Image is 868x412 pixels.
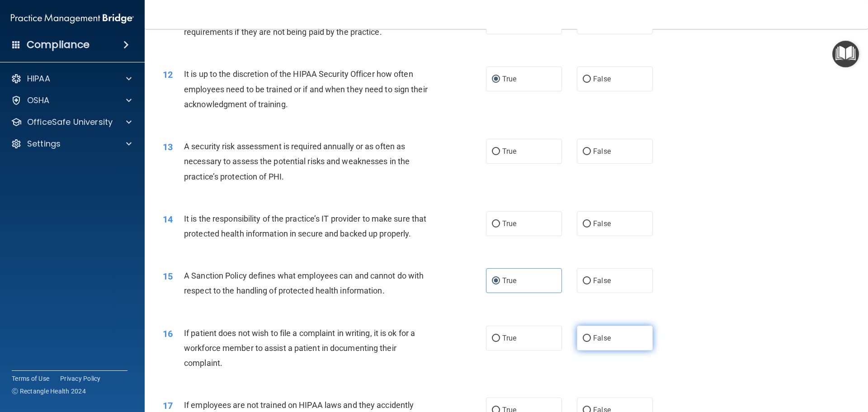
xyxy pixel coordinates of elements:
[492,278,500,284] input: True
[184,214,426,238] span: It is the responsibility of the practice’s IT provider to make sure that protected health informa...
[502,219,516,228] span: True
[27,117,113,128] p: OfficeSafe University
[583,76,591,83] input: False
[583,148,591,155] input: False
[60,374,101,383] a: Privacy Policy
[583,335,591,342] input: False
[27,95,50,106] p: OSHA
[593,75,611,83] span: False
[163,214,173,225] span: 14
[12,374,49,383] a: Terms of Use
[27,73,50,84] p: HIPAA
[12,387,86,396] span: Ⓒ Rectangle Health 2024
[184,271,424,295] span: A Sanction Policy defines what employees can and cannot do with respect to the handling of protec...
[184,328,415,368] span: If patient does not wish to file a complaint in writing, it is ok for a workforce member to assis...
[593,219,611,228] span: False
[502,75,516,83] span: True
[502,147,516,156] span: True
[492,335,500,342] input: True
[492,221,500,227] input: True
[163,400,173,411] span: 17
[832,41,859,67] button: Open Resource Center
[502,334,516,342] span: True
[593,276,611,285] span: False
[163,271,173,282] span: 15
[492,148,500,155] input: True
[163,69,173,80] span: 12
[593,334,611,342] span: False
[184,142,410,181] span: A security risk assessment is required annually or as often as necessary to assess the potential ...
[11,73,132,84] a: HIPAA
[11,138,132,149] a: Settings
[11,9,134,28] img: PMB logo
[583,221,591,227] input: False
[163,142,173,152] span: 13
[163,328,173,339] span: 16
[27,138,61,149] p: Settings
[27,38,90,51] h4: Compliance
[11,95,132,106] a: OSHA
[11,117,132,128] a: OfficeSafe University
[492,76,500,83] input: True
[184,69,428,109] span: It is up to the discretion of the HIPAA Security Officer how often employees need to be trained o...
[593,147,611,156] span: False
[583,278,591,284] input: False
[502,276,516,285] span: True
